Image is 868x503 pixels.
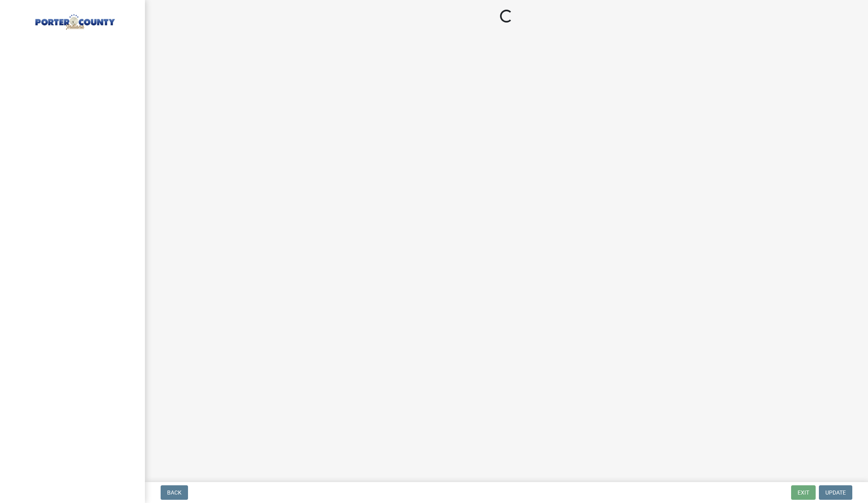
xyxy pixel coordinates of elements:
[825,489,846,496] span: Update
[161,485,188,500] button: Back
[819,485,852,500] button: Update
[167,489,182,496] span: Back
[16,8,132,31] img: Porter County, Indiana
[791,485,816,500] button: Exit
